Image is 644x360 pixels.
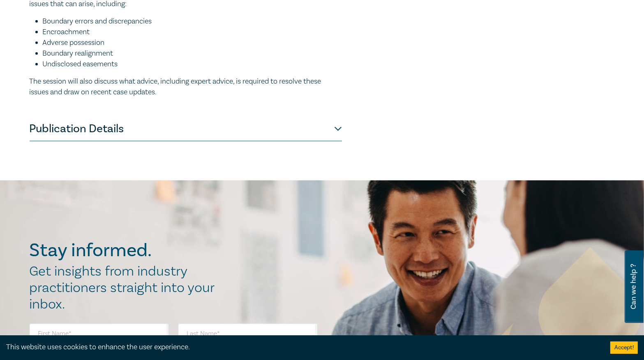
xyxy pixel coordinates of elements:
[43,27,342,37] li: Encroachment
[43,48,342,59] li: Boundary realignment
[43,16,342,27] li: Boundary errors and discrepancies
[610,341,638,354] button: Accept cookies
[43,37,342,48] li: Adverse possession
[178,324,317,344] input: Last Name*
[30,240,224,261] h2: Stay informed.
[30,76,342,98] p: The session will also discuss what advice, including expert advice, is required to resolve these ...
[630,255,637,318] span: Can we help ?
[30,117,342,141] button: Publication Details
[43,59,342,70] li: Undisclosed easements
[30,263,224,313] h2: Get insights from industry practitioners straight into your inbox.
[6,342,598,353] div: This website uses cookies to enhance the user experience.
[30,324,169,344] input: First Name*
